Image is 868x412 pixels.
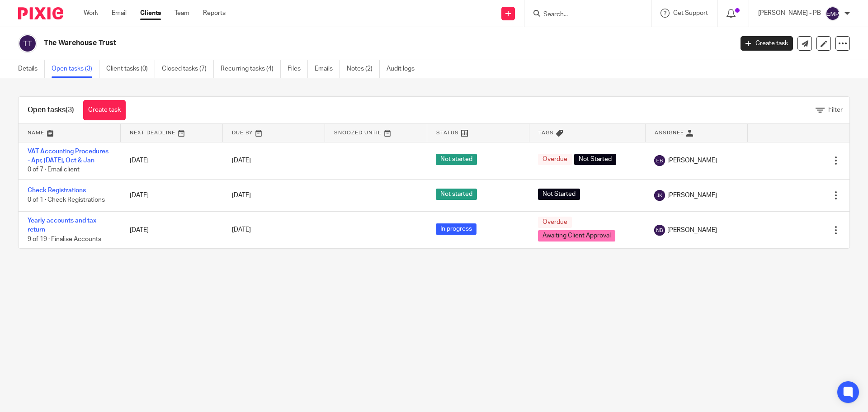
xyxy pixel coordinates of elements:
img: Pixie [18,7,63,19]
a: Files [288,60,308,78]
td: [DATE] [121,142,223,179]
img: svg%3E [18,34,37,53]
h2: The Warehouse Trust [44,38,590,48]
span: [PERSON_NAME] [667,226,717,235]
span: In progress [436,223,476,235]
a: Audit logs [387,60,421,78]
a: Recurring tasks (4) [221,60,281,78]
span: Snoozed Until [334,130,382,135]
span: Not Started [574,154,616,165]
span: Not started [436,154,477,165]
span: [PERSON_NAME] [667,191,717,200]
p: [PERSON_NAME] - PB [758,9,821,18]
span: Not started [436,189,477,200]
a: Yearly accounts and tax return [28,218,96,233]
a: Create task [741,36,793,51]
a: Create task [83,100,126,120]
span: Awaiting Client Approval [538,230,615,242]
span: 0 of 7 · Email client [28,166,80,173]
a: Email [112,9,127,18]
a: Reports [203,9,226,18]
td: [DATE] [121,212,223,249]
span: Status [436,130,459,135]
span: Overdue [538,154,572,165]
a: Check Registrations [28,187,86,194]
a: Notes (2) [347,60,380,78]
img: svg%3E [654,190,665,201]
a: Team [175,9,189,18]
span: Overdue [538,217,572,228]
a: Work [84,9,98,18]
td: [DATE] [121,179,223,211]
h1: Open tasks [28,105,74,115]
span: Filter [828,107,843,113]
span: [DATE] [232,227,251,233]
span: 9 of 19 · Finalise Accounts [28,236,101,242]
span: [PERSON_NAME] [667,156,717,165]
a: Client tasks (0) [106,60,155,78]
a: Details [18,60,45,78]
span: Not Started [538,189,580,200]
img: svg%3E [826,6,840,21]
span: (3) [66,106,74,114]
span: 0 of 1 · Check Registrations [28,197,105,203]
a: Open tasks (3) [52,60,99,78]
span: [DATE] [232,157,251,164]
a: Closed tasks (7) [162,60,214,78]
a: Clients [140,9,161,18]
a: Emails [315,60,340,78]
span: Get Support [673,10,708,16]
img: svg%3E [654,155,665,166]
span: Tags [538,130,554,135]
input: Search [542,11,624,19]
a: VAT Accounting Procedures - Apr, [DATE], Oct & Jan [28,148,108,164]
span: [DATE] [232,192,251,199]
img: svg%3E [654,225,665,236]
